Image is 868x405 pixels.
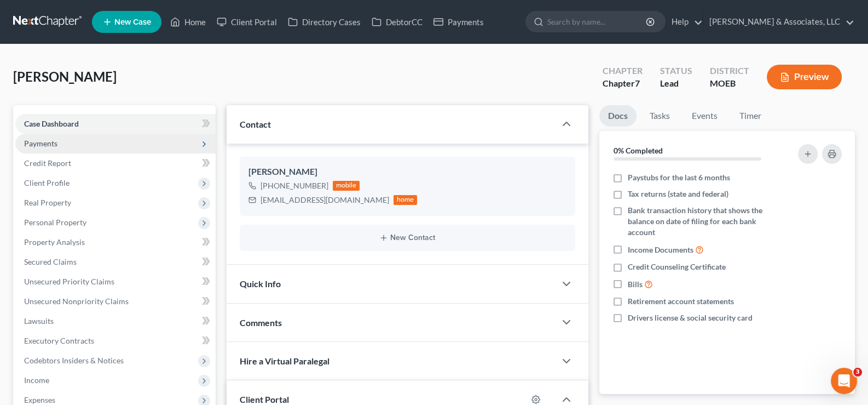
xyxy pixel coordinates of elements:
a: Unsecured Priority Claims [15,272,216,292]
span: 3 [853,368,862,377]
div: Lead [660,77,692,90]
span: Credit Counseling Certificate [628,261,726,272]
div: [PERSON_NAME] [248,166,567,179]
span: Comments [240,317,282,328]
a: Events [683,105,726,127]
span: [PERSON_NAME] [13,69,117,84]
span: Expenses [24,395,55,404]
span: Hire a Virtual Paralegal [240,356,329,366]
a: Case Dashboard [15,114,216,134]
a: Client Portal [211,12,282,32]
span: Bills [628,279,643,290]
a: Tasks [641,105,679,127]
a: Credit Report [15,153,216,173]
div: District [710,65,749,77]
a: Lawsuits [15,311,216,331]
span: Lawsuits [24,316,54,326]
strong: 0% Completed [614,146,663,155]
div: Chapter [603,65,643,77]
span: New Case [114,18,151,26]
div: home [394,195,418,205]
a: Directory Cases [282,12,366,32]
span: Executory Contracts [24,336,94,345]
span: Income Documents [628,244,693,255]
span: Property Analysis [24,237,85,247]
span: Retirement account statements [628,296,734,307]
button: New Contact [248,233,567,242]
span: Paystubs for the last 6 months [628,172,730,183]
a: Unsecured Nonpriority Claims [15,292,216,311]
a: Home [165,12,211,32]
span: Secured Claims [24,257,77,266]
span: Contact [240,119,271,129]
span: Client Portal [240,394,289,404]
a: Docs [599,105,636,127]
span: Bank transaction history that shows the balance on date of filing for each bank account [628,205,782,238]
iframe: Intercom live chat [831,368,857,394]
input: Search by name... [547,12,647,32]
div: Status [660,65,692,77]
a: Executory Contracts [15,331,216,351]
span: Codebtors Insiders & Notices [24,356,124,365]
span: Client Profile [24,178,70,187]
a: Help [666,12,703,32]
span: Credit Report [24,158,71,168]
a: Timer [731,105,770,127]
span: Tax returns (state and federal) [628,189,728,199]
div: Chapter [603,77,643,90]
div: [PHONE_NUMBER] [261,180,328,191]
a: Payments [428,12,489,32]
div: mobile [333,181,360,191]
span: Unsecured Priority Claims [24,277,114,286]
a: Secured Claims [15,252,216,272]
button: Preview [767,65,842,89]
span: Payments [24,139,57,148]
span: Real Property [24,198,71,207]
a: DebtorCC [366,12,428,32]
a: [PERSON_NAME] & Associates, LLC [704,12,854,32]
span: Personal Property [24,218,86,227]
span: Unsecured Nonpriority Claims [24,296,129,306]
span: Drivers license & social security card [628,312,753,323]
span: Income [24,375,49,385]
div: MOEB [710,77,749,90]
span: Case Dashboard [24,119,79,128]
a: Property Analysis [15,232,216,252]
span: 7 [635,78,640,88]
span: Quick Info [240,278,281,289]
div: [EMAIL_ADDRESS][DOMAIN_NAME] [261,195,389,206]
